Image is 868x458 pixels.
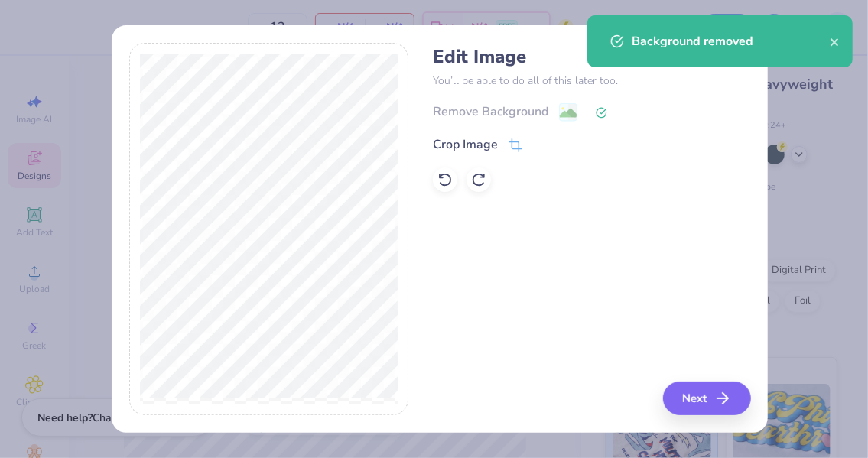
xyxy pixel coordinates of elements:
div: Crop Image [433,135,498,154]
button: Next [663,382,751,415]
p: You’ll be able to do all of this later too. [433,73,750,89]
div: Background removed [632,32,830,50]
button: close [830,32,840,50]
h4: Edit Image [433,46,750,68]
